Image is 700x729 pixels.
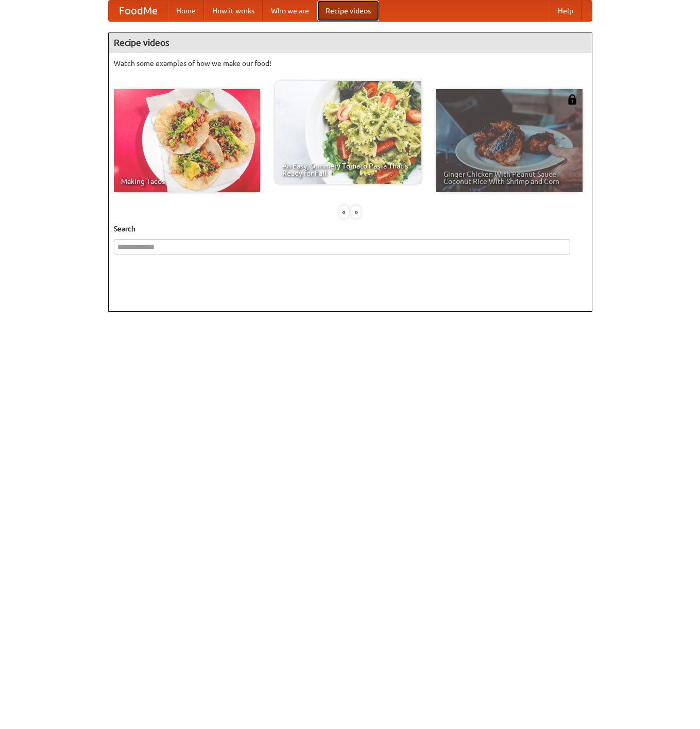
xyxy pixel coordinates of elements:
img: 483408.png [567,94,577,105]
a: How it works [204,1,263,21]
a: Home [168,1,204,21]
a: FoodMe [109,1,168,21]
div: « [339,206,349,218]
a: An Easy, Summery Tomato Pasta That's Ready for Fall [275,81,421,184]
a: Help [550,1,582,21]
a: Recipe videos [317,1,379,21]
h5: Search [114,224,587,234]
h4: Recipe videos [109,32,592,53]
a: Making Tacos [114,89,260,192]
div: » [351,206,361,218]
a: Who we are [263,1,317,21]
span: An Easy, Summery Tomato Pasta That's Ready for Fall [282,162,414,177]
span: Making Tacos [121,178,253,185]
p: Watch some examples of how we make our food! [114,58,587,69]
